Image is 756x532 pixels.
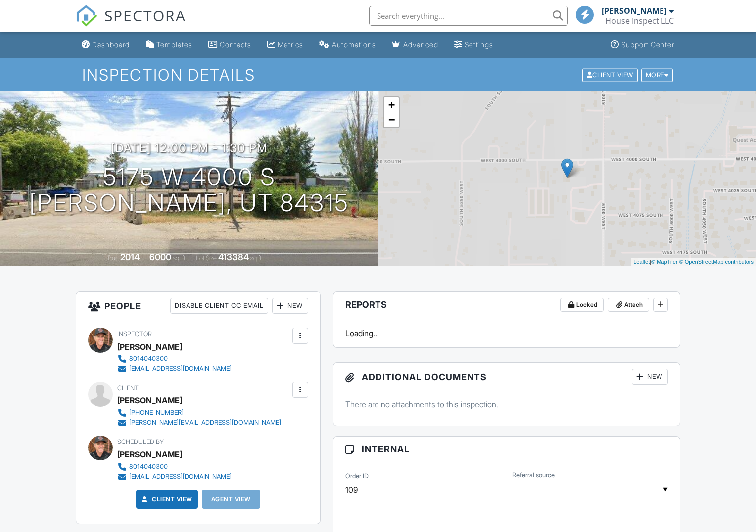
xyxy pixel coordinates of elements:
span: Scheduled By [117,438,164,445]
span: Inspector [117,330,152,338]
div: Support Center [621,40,674,49]
input: Search everything... [369,6,568,26]
div: 6000 [149,252,171,262]
div: [PERSON_NAME] [117,339,182,354]
a: Leaflet [633,259,650,265]
h1: 5175 W 4000 S [PERSON_NAME], UT 84315 [29,164,349,217]
h1: Inspection Details [82,66,674,84]
a: Zoom out [384,112,399,127]
h3: [DATE] 12:00 pm - 1:30 pm [111,141,268,155]
a: [EMAIL_ADDRESS][DOMAIN_NAME] [117,364,232,374]
a: Advanced [388,36,442,54]
h3: Additional Documents [333,363,680,391]
a: 8014040300 [117,462,232,472]
div: Contacts [220,40,251,49]
div: New [632,369,668,385]
a: Dashboard [78,36,134,54]
h3: People [76,292,320,320]
a: © MapTiler [651,259,678,265]
div: [PERSON_NAME][EMAIL_ADDRESS][DOMAIN_NAME] [129,419,281,427]
div: Templates [156,40,192,49]
a: [PERSON_NAME][EMAIL_ADDRESS][DOMAIN_NAME] [117,418,281,428]
div: [PERSON_NAME] [117,447,182,462]
span: sq. ft. [173,254,187,262]
a: © OpenStreetMap contributors [679,259,754,265]
div: Client View [582,68,638,82]
div: Metrics [278,40,303,49]
a: 8014040300 [117,354,232,364]
div: | [631,258,756,266]
div: [EMAIL_ADDRESS][DOMAIN_NAME] [129,473,232,481]
div: Advanced [403,40,438,49]
a: Client View [581,71,640,78]
a: Templates [142,36,196,54]
div: Disable Client CC Email [170,298,268,314]
a: SPECTORA [76,13,186,34]
img: The Best Home Inspection Software - Spectora [76,5,97,27]
label: Referral source [512,471,555,480]
label: Order ID [345,472,369,481]
div: Settings [465,40,493,49]
div: Automations [332,40,376,49]
a: Automations (Basic) [315,36,380,54]
span: Lot Size [196,254,217,262]
span: Client [117,384,139,392]
div: 413384 [218,252,249,262]
div: Dashboard [92,40,130,49]
div: New [272,298,308,314]
div: 8014040300 [129,463,168,471]
div: 2014 [120,252,140,262]
a: Settings [450,36,497,54]
h3: Internal [333,437,680,462]
a: Client View [140,494,192,504]
p: There are no attachments to this inspection. [345,399,668,410]
div: [PHONE_NUMBER] [129,409,184,417]
a: Metrics [263,36,307,54]
span: SPECTORA [104,5,186,26]
div: House Inspect LLC [605,16,674,26]
a: [EMAIL_ADDRESS][DOMAIN_NAME] [117,472,232,482]
div: [PERSON_NAME] [602,6,666,16]
span: Built [108,254,119,262]
div: [PERSON_NAME] [117,393,182,408]
div: More [641,68,673,82]
span: sq.ft. [250,254,263,262]
a: Support Center [607,36,678,54]
a: Zoom in [384,97,399,112]
a: [PHONE_NUMBER] [117,408,281,418]
a: Contacts [204,36,255,54]
div: [EMAIL_ADDRESS][DOMAIN_NAME] [129,365,232,373]
div: 8014040300 [129,355,168,363]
